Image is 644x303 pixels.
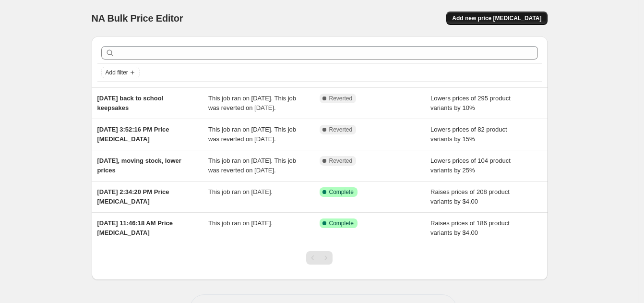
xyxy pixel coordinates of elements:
span: Reverted [329,95,353,102]
span: [DATE] 2:34:20 PM Price [MEDICAL_DATA] [97,188,169,205]
nav: Pagination [306,251,333,265]
span: [DATE] 3:52:16 PM Price [MEDICAL_DATA] [97,126,169,143]
span: NA Bulk Price Editor [92,13,183,24]
span: [DATE], moving stock, lower prices [97,157,181,174]
button: Add filter [101,67,140,78]
span: This job ran on [DATE]. This job was reverted on [DATE]. [208,157,296,174]
span: Raises prices of 208 product variants by $4.00 [430,188,510,205]
span: This job ran on [DATE]. [208,188,273,195]
span: Lowers prices of 295 product variants by 10% [430,95,511,111]
span: This job ran on [DATE]. This job was reverted on [DATE]. [208,126,296,143]
span: Lowers prices of 82 product variants by 15% [430,126,507,143]
button: Add new price [MEDICAL_DATA] [446,12,547,25]
span: [DATE] back to school keepsakes [97,95,164,111]
span: This job ran on [DATE]. [208,219,273,227]
span: This job ran on [DATE]. This job was reverted on [DATE]. [208,95,296,111]
span: Complete [329,188,354,196]
span: [DATE] 11:46:18 AM Price [MEDICAL_DATA] [97,219,173,236]
span: Reverted [329,126,353,133]
span: Raises prices of 186 product variants by $4.00 [430,219,510,236]
span: Add new price [MEDICAL_DATA] [452,14,541,22]
span: Add filter [106,69,128,76]
span: Reverted [329,157,353,165]
span: Complete [329,219,354,227]
span: Lowers prices of 104 product variants by 25% [430,157,511,174]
